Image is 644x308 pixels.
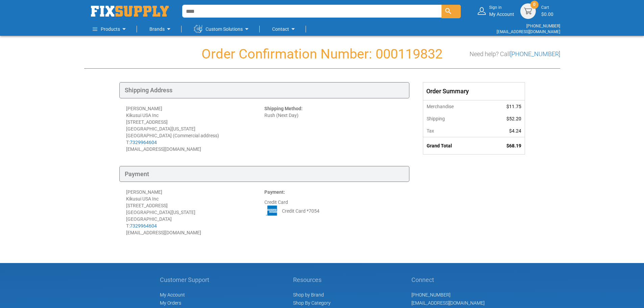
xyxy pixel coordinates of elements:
[427,143,452,148] strong: Grand Total
[160,300,181,306] span: My Orders
[93,22,128,36] a: Products
[497,29,560,34] a: [EMAIL_ADDRESS][DOMAIN_NAME]
[470,51,560,57] h3: Need help? Call
[130,223,157,229] a: 7329964604
[264,189,403,236] div: Credit Card
[84,47,560,62] h1: Order Confirmation Number: 000119832
[149,22,173,36] a: Brands
[411,292,450,298] a: [PHONE_NUMBER]
[509,128,521,134] span: $4.24
[160,292,185,298] span: My Account
[264,105,403,152] div: Rush (Next Day)
[526,24,560,28] a: [PHONE_NUMBER]
[423,125,485,137] th: Tax
[411,277,484,283] h5: Connect
[91,6,169,17] a: store logo
[411,300,484,306] a: [EMAIL_ADDRESS][DOMAIN_NAME]
[506,104,521,109] span: $11.75
[506,116,521,121] span: $52.20
[293,300,331,306] a: Shop By Category
[423,82,525,100] div: Order Summary
[130,140,157,145] a: 7329964604
[194,22,251,36] a: Custom Solutions
[489,5,514,17] div: My Account
[119,166,409,182] div: Payment
[272,22,297,36] a: Contact
[293,292,324,298] a: Shop by Brand
[423,113,485,125] th: Shipping
[293,277,331,283] h5: Resources
[264,206,280,216] img: AE
[489,5,514,10] small: Sign in
[126,105,264,152] div: [PERSON_NAME] Kikusui USA Inc [STREET_ADDRESS] [GEOGRAPHIC_DATA][US_STATE] [GEOGRAPHIC_DATA] (Com...
[91,6,169,17] img: Fix Industrial Supply
[264,189,285,195] strong: Payment:
[533,2,535,7] span: 0
[541,11,553,17] span: $0.00
[423,100,485,113] th: Merchandise
[506,143,521,148] span: $68.19
[119,82,409,98] div: Shipping Address
[510,50,560,57] a: [PHONE_NUMBER]
[160,277,213,283] h5: Customer Support
[541,5,553,10] small: Cart
[282,208,319,214] span: Credit Card *7054
[264,106,303,111] strong: Shipping Method:
[126,189,264,236] div: [PERSON_NAME] Kikusui USA Inc [STREET_ADDRESS] [GEOGRAPHIC_DATA][US_STATE] [GEOGRAPHIC_DATA] T: [...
